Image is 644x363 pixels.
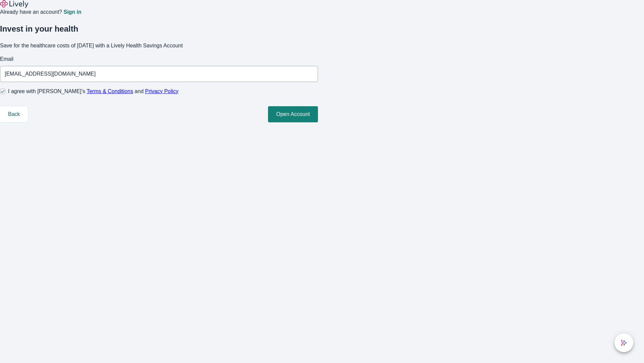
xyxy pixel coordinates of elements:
a: Terms & Conditions [87,88,133,94]
button: chat [614,333,633,352]
a: Sign in [63,9,81,15]
span: I agree with [PERSON_NAME]’s and [8,87,178,95]
button: Open Account [268,106,318,122]
svg: Lively AI Assistant [621,339,627,346]
a: Privacy Policy [145,88,179,94]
